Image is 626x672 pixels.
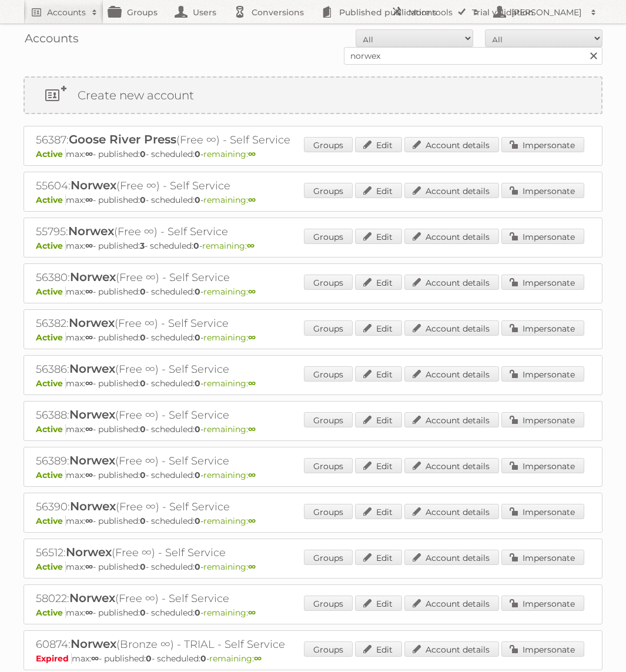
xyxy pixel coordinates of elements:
[304,366,353,382] a: Groups
[200,653,206,664] strong: 0
[355,229,402,244] a: Edit
[209,653,262,664] span: remaining:
[36,607,66,618] span: Active
[140,195,146,205] strong: 0
[36,424,590,434] p: max: - published: - scheduled: -
[70,270,116,284] span: Norwex
[404,550,499,565] a: Account details
[501,366,584,382] a: Impersonate
[248,149,256,159] strong: ∞
[36,637,447,652] h2: 60874: (Bronze ∞) - TRIAL - Self Service
[25,78,601,113] a: Create new account
[404,229,499,244] a: Account details
[85,149,93,159] strong: ∞
[36,470,590,480] p: max: - published: - scheduled: -
[404,458,499,473] a: Account details
[36,378,66,389] span: Active
[36,132,447,148] h2: 56387: (Free ∞) - Self Service
[304,412,353,427] a: Groups
[355,458,402,473] a: Edit
[248,286,256,297] strong: ∞
[304,641,353,657] a: Groups
[69,407,115,422] span: Norwex
[247,240,255,251] strong: ∞
[355,412,402,427] a: Edit
[304,504,353,519] a: Groups
[404,137,499,152] a: Account details
[501,183,584,198] a: Impersonate
[404,504,499,519] a: Account details
[304,137,353,152] a: Groups
[404,183,499,198] a: Account details
[71,637,116,651] span: Norwex
[409,6,467,18] h2: More tools
[355,641,402,657] a: Edit
[203,195,256,205] span: remaining:
[36,149,66,159] span: Active
[36,561,590,572] p: max: - published: - scheduled: -
[85,286,93,297] strong: ∞
[36,224,447,239] h2: 55795: (Free ∞) - Self Service
[248,195,256,205] strong: ∞
[36,407,447,423] h2: 56388: (Free ∞) - Self Service
[355,137,402,152] a: Edit
[355,366,402,382] a: Edit
[404,366,499,382] a: Account details
[248,424,256,434] strong: ∞
[69,132,176,146] span: Goose River Press
[140,286,146,297] strong: 0
[36,424,66,434] span: Active
[146,653,152,664] strong: 0
[203,149,256,159] span: remaining:
[195,561,200,572] strong: 0
[85,332,93,343] strong: ∞
[501,641,584,657] a: Impersonate
[140,561,146,572] strong: 0
[70,499,116,513] span: Norwex
[66,545,112,559] span: Norwex
[69,591,115,605] span: Norwex
[355,320,402,336] a: Edit
[85,516,93,526] strong: ∞
[36,316,447,331] h2: 56382: (Free ∞) - Self Service
[355,183,402,198] a: Edit
[202,240,255,251] span: remaining:
[36,653,72,664] span: Expired
[140,516,146,526] strong: 0
[501,275,584,290] a: Impersonate
[195,195,200,205] strong: 0
[69,362,115,376] span: Norwex
[36,178,447,193] h2: 55604: (Free ∞) - Self Service
[304,183,353,198] a: Groups
[36,453,447,469] h2: 56389: (Free ∞) - Self Service
[36,195,66,205] span: Active
[140,607,146,618] strong: 0
[501,550,584,565] a: Impersonate
[248,516,256,526] strong: ∞
[69,316,115,330] span: Norwex
[404,596,499,611] a: Account details
[36,195,590,205] p: max: - published: - scheduled: -
[195,607,200,618] strong: 0
[36,561,66,572] span: Active
[195,378,200,389] strong: 0
[355,275,402,290] a: Edit
[36,332,590,343] p: max: - published: - scheduled: -
[203,516,256,526] span: remaining:
[404,320,499,336] a: Account details
[248,561,256,572] strong: ∞
[36,653,590,664] p: max: - published: - scheduled: -
[203,561,256,572] span: remaining:
[85,607,93,618] strong: ∞
[304,275,353,290] a: Groups
[36,240,66,251] span: Active
[85,424,93,434] strong: ∞
[47,6,86,18] h2: Accounts
[355,504,402,519] a: Edit
[195,424,200,434] strong: 0
[404,412,499,427] a: Account details
[36,470,66,480] span: Active
[248,607,256,618] strong: ∞
[68,224,114,238] span: Norwex
[36,149,590,159] p: max: - published: - scheduled: -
